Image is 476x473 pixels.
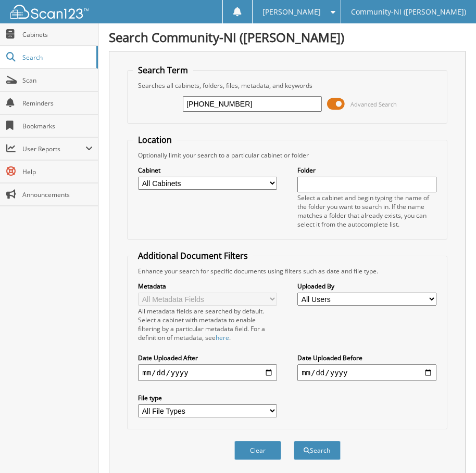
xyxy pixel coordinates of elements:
label: Date Uploaded Before [297,353,436,362]
button: Search [294,441,341,460]
span: Community-NI ([PERSON_NAME]) [351,9,466,15]
span: Announcements [22,190,93,199]
legend: Additional Document Filters [133,250,253,261]
label: Uploaded By [297,282,436,291]
span: Search [22,53,91,62]
legend: Location [133,134,177,146]
a: here [216,333,229,342]
label: Metadata [138,282,277,291]
div: Optionally limit your search to a particular cabinet or folder [133,151,442,160]
div: Enhance your search for specific documents using filters such as date and file type. [133,267,442,275]
img: scan123-logo-white.svg [10,5,89,19]
span: Advanced Search [350,100,397,108]
h1: Search Community-NI ([PERSON_NAME]) [109,29,466,46]
div: All metadata fields are searched by default. Select a cabinet with metadata to enable filtering b... [138,307,277,342]
span: Bookmarks [22,122,93,130]
label: Folder [297,166,436,175]
span: Reminders [22,99,93,108]
span: [PERSON_NAME] [262,9,321,15]
span: User Reports [22,144,85,153]
span: Scan [22,76,93,85]
div: Searches all cabinets, folders, files, metadata, and keywords [133,81,442,90]
button: Clear [234,441,281,460]
input: end [297,364,436,381]
label: Date Uploaded After [138,353,277,362]
div: Select a cabinet and begin typing the name of the folder you want to search in. If the name match... [297,193,436,229]
span: Cabinets [22,30,93,39]
input: start [138,364,277,381]
span: Help [22,167,93,176]
label: Cabinet [138,166,277,175]
legend: Search Term [133,64,193,76]
label: File type [138,393,277,402]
